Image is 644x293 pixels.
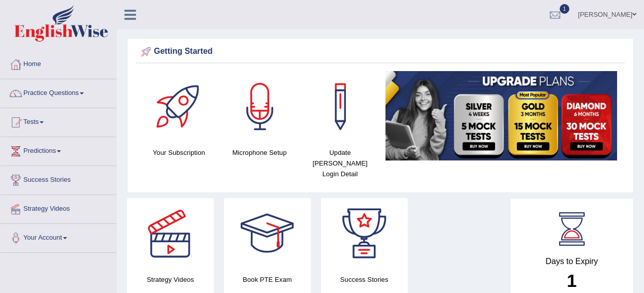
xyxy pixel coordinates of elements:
[1,137,116,162] a: Predictions
[1,195,116,220] a: Strategy Videos
[1,224,116,249] a: Your Account
[1,50,116,76] a: Home
[1,108,116,134] a: Tests
[1,79,116,105] a: Practice Questions
[385,71,617,160] img: small5.jpg
[224,147,295,158] h4: Microphone Setup
[522,257,623,266] h4: Days to Expiry
[139,44,622,59] div: Getting Started
[567,271,576,290] b: 1
[560,4,570,14] span: 1
[305,147,375,179] h4: Update [PERSON_NAME] Login Detail
[1,166,116,191] a: Success Stories
[321,274,408,285] h4: Success Stories
[224,274,311,285] h4: Book PTE Exam
[127,274,214,285] h4: Strategy Videos
[144,147,214,158] h4: Your Subscription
